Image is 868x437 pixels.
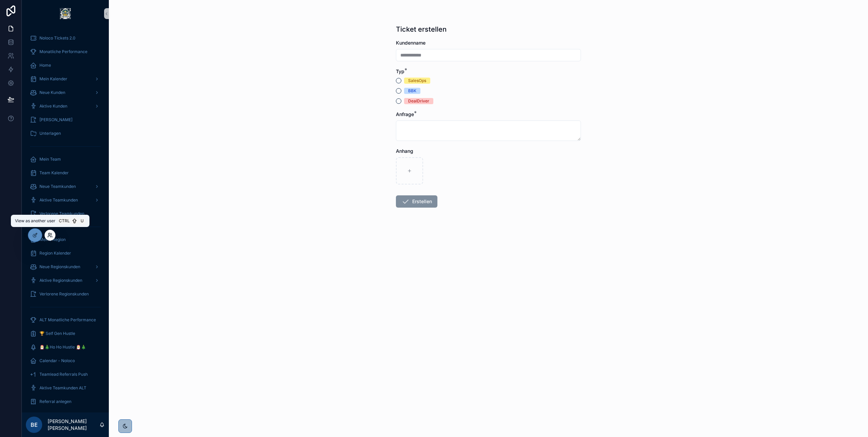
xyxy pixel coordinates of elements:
div: DealDriver [408,98,429,104]
a: Mein Kalender [26,73,105,85]
span: Referral anlegen [39,399,71,404]
span: Teamlead Referrals Push [39,372,88,377]
a: Neue Regionskunden [26,261,105,273]
span: Calendar - Noloco [39,358,75,363]
a: Neue Kunden [26,86,105,99]
a: Aktive Teamkunden ALT [26,382,105,394]
span: Verlorene Teamkunden [39,211,84,216]
span: Unterlagen [39,131,61,136]
span: Noloco Tickets 2.0 [39,35,76,41]
img: App logo [60,8,71,19]
a: Neue Teamkunden [26,180,105,193]
span: Mein Team [39,157,61,162]
a: Mein Team [26,153,105,165]
span: [PERSON_NAME] [39,117,72,123]
span: Region Kalender [39,250,71,256]
div: SalesOps [408,78,426,84]
a: Unterlagen [26,127,105,140]
span: Home [39,63,51,68]
span: Mein Kalender [39,76,67,82]
a: Aktive Teamkunden [26,194,105,206]
a: Verlorene Teamkunden [26,208,105,220]
a: Monatliche Performance [26,46,105,58]
span: Aktive Teamkunden [39,197,78,203]
span: 🎅🎄Ho Ho Hustle 🎅🎄 [39,344,86,350]
a: 🎅🎄Ho Ho Hustle 🎅🎄 [26,341,105,353]
a: Aktive Kunden [26,100,105,112]
a: Home [26,59,105,71]
span: BE [31,421,38,429]
a: Teamlead Referrals Push [26,368,105,381]
a: Calendar - Noloco [26,355,105,367]
span: Aktive Teamkunden ALT [39,385,86,391]
div: scrollable content [22,27,109,412]
span: Typ [396,68,404,74]
span: Anhang [396,148,413,154]
a: Noloco Tickets 2.0 [26,32,105,44]
span: Aktive Kunden [39,103,67,109]
a: Referral anlegen [26,395,105,408]
span: Aktive Regionskunden [39,278,82,283]
span: Anfrage [396,111,414,117]
a: Meine Region [26,233,105,246]
span: Monatliche Performance [39,49,87,54]
span: Ctrl [58,217,70,224]
p: [PERSON_NAME] [PERSON_NAME] [48,418,99,432]
span: U [79,218,85,224]
span: Neue Teamkunden [39,184,76,189]
a: 🏆 Self Gen Hustle [26,327,105,340]
h1: Ticket erstellen [396,25,447,34]
span: Team Kalender [39,170,69,176]
span: 🏆 Self Gen Hustle [39,331,75,336]
span: View as another user [15,218,55,224]
span: Neue Kunden [39,90,65,95]
a: [PERSON_NAME] [26,114,105,126]
a: Region Kalender [26,247,105,259]
span: Verlorene Regionskunden [39,291,89,297]
span: Neue Regionskunden [39,264,80,270]
a: ALT Monatliche Performance [26,314,105,326]
a: Verlorene Regionskunden [26,288,105,300]
a: Aktive Regionskunden [26,274,105,287]
span: Kundenname [396,40,425,46]
a: Team Kalender [26,167,105,179]
span: ALT Monatliche Performance [39,317,96,323]
div: BBK [408,88,416,94]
